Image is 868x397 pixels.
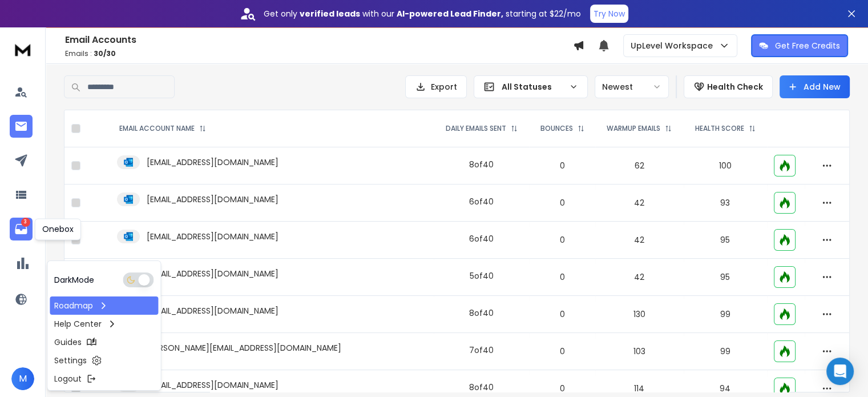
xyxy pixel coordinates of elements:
td: 42 [595,222,684,259]
h1: Email Accounts [65,33,573,47]
button: Add New [780,75,850,98]
td: 130 [595,296,684,333]
div: 8 of 40 [469,159,494,170]
td: 99 [684,296,767,333]
p: BOUNCES [540,124,573,133]
p: Emails : [65,49,573,58]
a: Settings [50,351,158,370]
button: Try Now [590,5,628,23]
p: 0 [536,160,588,171]
button: Export [405,75,467,98]
p: HEALTH SCORE [695,124,744,133]
strong: AI-powered Lead Finder, [397,8,503,19]
div: 8 of 40 [469,307,494,319]
p: [EMAIL_ADDRESS][DOMAIN_NAME] [147,194,278,205]
button: Health Check [684,75,773,98]
div: Onebox [35,218,81,240]
div: EMAIL ACCOUNT NAME [119,124,206,133]
p: 0 [536,234,588,246]
p: 0 [536,346,588,357]
button: Get Free Credits [751,34,848,57]
p: [EMAIL_ADDRESS][DOMAIN_NAME] [147,305,278,316]
p: [EMAIL_ADDRESS][DOMAIN_NAME] [147,231,278,242]
p: [EMAIL_ADDRESS][DOMAIN_NAME] [147,379,278,391]
p: [PERSON_NAME][EMAIL_ADDRESS][DOMAIN_NAME] [147,342,341,354]
td: 100 [684,147,767,185]
span: 30 / 30 [94,49,116,58]
p: Guides [54,336,82,348]
button: M [11,367,34,390]
p: Health Check [707,81,763,93]
p: UpLevel Workspace [631,40,717,51]
td: 95 [684,222,767,259]
a: Roadmap [50,296,158,315]
p: Help Center [54,318,102,330]
p: Get Free Credits [775,40,840,51]
td: 42 [595,259,684,296]
td: 103 [595,333,684,370]
a: 3 [10,218,33,240]
div: 7 of 40 [469,344,494,356]
a: Guides [50,333,158,351]
button: Newest [595,75,669,98]
td: 62 [595,147,684,185]
div: 6 of 40 [469,196,494,207]
p: 3 [21,218,30,227]
div: 6 of 40 [469,233,494,244]
p: Roadmap [54,300,93,311]
td: 95 [684,259,767,296]
td: 99 [684,333,767,370]
strong: verified leads [300,8,360,19]
p: [EMAIL_ADDRESS][DOMAIN_NAME] [147,268,278,279]
img: logo [11,39,34,60]
p: 0 [536,383,588,394]
p: All Statuses [502,81,564,93]
div: 5 of 40 [470,270,494,282]
p: Dark Mode [54,274,94,286]
div: 8 of 40 [469,382,494,393]
p: 0 [536,308,588,320]
td: 93 [684,185,767,222]
p: Get only with our starting at $22/mo [264,8,581,19]
div: Open Intercom Messenger [826,358,854,385]
td: 42 [595,185,684,222]
p: Settings [54,355,87,366]
p: Try Now [594,8,625,19]
p: DAILY EMAILS SENT [446,124,506,133]
a: Help Center [50,315,158,333]
p: [EMAIL_ADDRESS][DOMAIN_NAME] [147,157,278,168]
p: 0 [536,271,588,283]
p: 0 [536,197,588,208]
p: Logout [54,373,82,384]
p: WARMUP EMAILS [607,124,660,133]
